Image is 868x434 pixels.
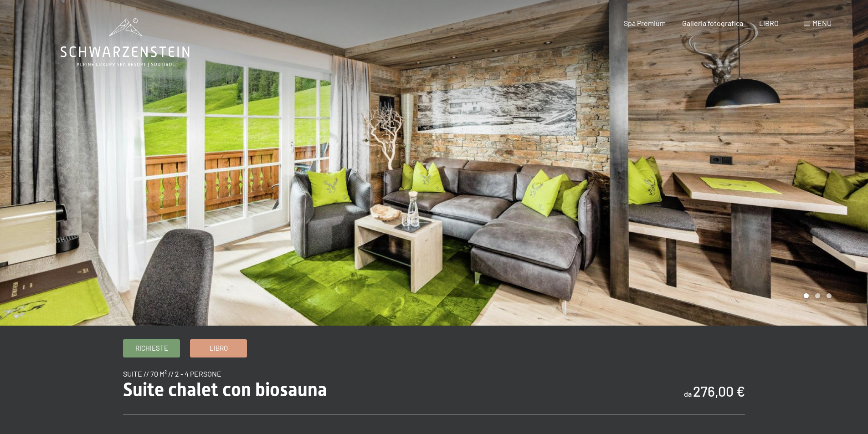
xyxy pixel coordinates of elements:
[210,344,228,352] font: Libro
[693,383,745,399] font: 276,00 €
[684,389,692,398] font: da
[812,19,832,27] font: menu
[759,19,779,27] a: LIBRO
[123,379,327,400] font: Suite chalet con biosauna
[682,19,743,27] a: Galleria fotografica
[135,344,168,352] font: Richieste
[190,340,247,357] a: Libro
[624,19,666,27] a: Spa Premium
[123,369,221,378] font: Suite // 70 m² // 2 - 4 persone
[123,340,180,357] a: Richieste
